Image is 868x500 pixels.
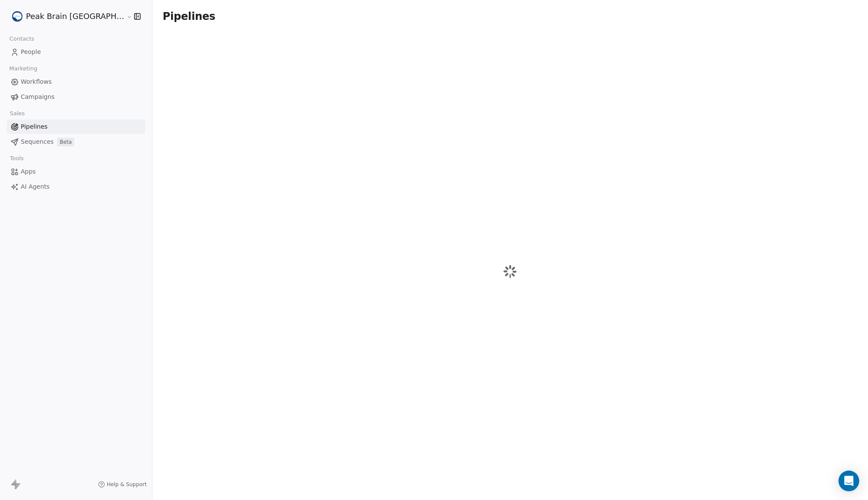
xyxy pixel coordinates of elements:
[7,120,145,134] a: Pipelines
[839,471,859,491] div: Open Intercom Messenger
[107,481,146,488] span: Help & Support
[6,32,38,45] span: Contacts
[7,180,145,194] a: AI Agents
[6,152,27,165] span: Tools
[26,11,124,22] span: Peak Brain [GEOGRAPHIC_DATA]
[21,182,50,191] span: AI Agents
[7,90,145,104] a: Campaigns
[7,135,145,149] a: SequencesBeta
[21,47,41,57] span: People
[7,75,145,89] a: Workflows
[12,11,22,22] img: Peak%20Brain%20Logo.png
[7,45,145,59] a: People
[21,77,52,86] span: Workflows
[6,62,41,75] span: Marketing
[57,138,74,146] span: Beta
[10,9,121,24] button: Peak Brain [GEOGRAPHIC_DATA]
[7,165,145,179] a: Apps
[21,92,54,101] span: Campaigns
[98,481,146,488] a: Help & Support
[21,122,48,131] span: Pipelines
[6,107,29,120] span: Sales
[21,137,54,146] span: Sequences
[21,167,36,176] span: Apps
[163,10,216,22] span: Pipelines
